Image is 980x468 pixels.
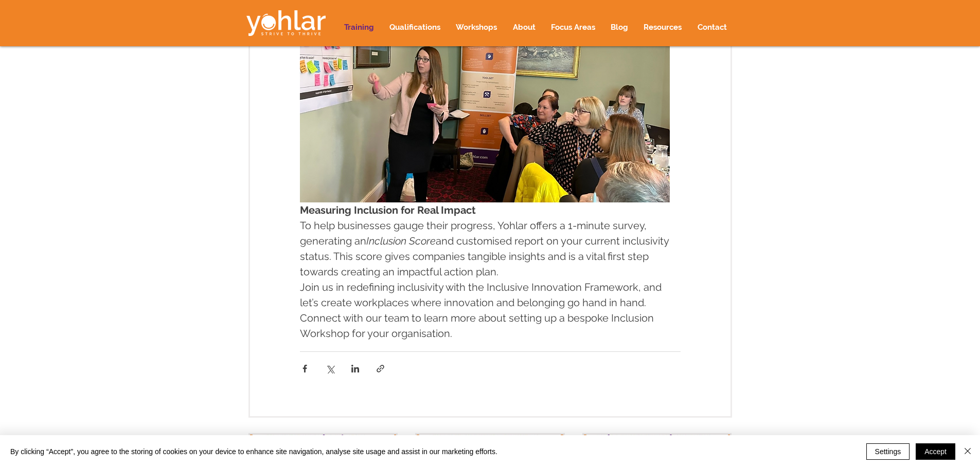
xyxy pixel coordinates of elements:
[10,447,497,456] span: By clicking “Accept”, you agree to the storing of cookies on your device to enhance site navigati...
[339,15,379,40] p: Training
[451,15,502,40] p: Workshops
[300,204,476,216] span: Measuring Inclusion for Real Impact
[300,281,664,340] span: Join us in redefining inclusivity with the Inclusive Innovation Framework, and let’s create workp...
[636,15,690,40] div: Resources
[350,364,360,373] button: Share via LinkedIn
[692,15,732,40] p: Contact
[300,235,671,278] span: and customised report on your current inclusivity status. This score gives companies tangible ins...
[866,443,910,460] button: Settings
[366,235,436,247] span: Inclusion Score
[336,15,735,40] nav: Site
[605,15,633,40] p: Blog
[603,15,636,40] a: Blog
[376,364,385,373] button: Share via link
[690,15,735,40] a: Contact
[546,15,600,40] p: Focus Areas
[384,15,446,40] p: Qualifications
[543,15,603,40] div: Focus Areas
[300,219,649,247] span: To help businesses gauge their progress, Yohlar offers a 1-minute survey, generating an
[961,445,974,457] img: Close
[916,443,955,460] button: Accept
[508,15,541,40] p: About
[325,364,335,373] button: Share via X (Twitter)
[336,15,382,40] a: Training
[961,443,974,460] button: Close
[300,364,310,373] button: Share via Facebook
[505,15,543,40] a: About
[382,15,448,40] a: Qualifications
[246,10,326,36] img: Yohlar - Strive to Thrive logo
[638,15,687,40] p: Resources
[448,15,505,40] a: Workshops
